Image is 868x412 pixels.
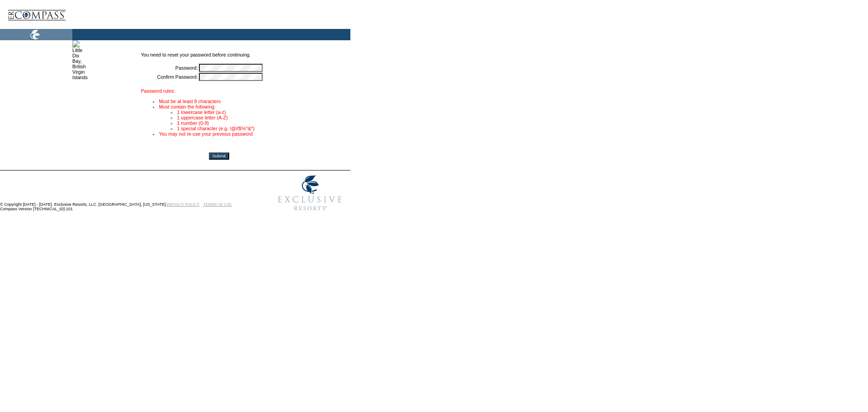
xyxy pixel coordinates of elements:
img: logoCompass.gif [7,2,66,29]
input: Submit [209,152,229,160]
td: You need to reset your password before continuing. [141,52,297,63]
font: Password rules: [141,88,175,94]
font: Must be at least 8 characters [159,99,221,104]
font: Must contain the following: [159,104,216,109]
font: 1 uppercase letter (A-Z) [177,115,228,120]
td: Password: [141,64,198,72]
img: Exclusive Resorts [269,170,350,216]
td: Confirm Password: [141,73,198,81]
font: 1 special character (e.g. !@#$%^&*) [177,126,255,131]
font: 1 lowercase letter (a-z) [177,109,226,115]
a: PRIVACY POLICY [167,202,200,207]
font: You may not re-use your previous password [159,131,253,137]
img: Little Dix Bay, British Virgin Islands [72,40,88,80]
font: 1 number (0-9) [177,120,208,126]
a: TERMS OF USE [203,202,232,207]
